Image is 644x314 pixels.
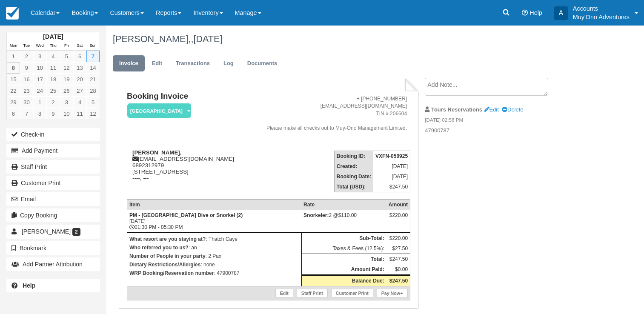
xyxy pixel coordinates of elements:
p: Muy'Ono Adventures [573,13,630,21]
td: [DATE] 01:30 PM - 05:30 PM [127,210,301,232]
th: Booking Date: [334,171,373,182]
a: 21 [86,74,100,85]
strong: Snorkeler [303,212,329,218]
a: 4 [46,51,60,62]
strong: PM - [GEOGRAPHIC_DATA] Dive or Snorkel (2) [129,212,243,218]
strong: [DATE] [43,33,63,40]
a: Pay Now [377,289,408,297]
th: Created: [334,161,373,171]
a: 1 [7,51,20,62]
td: 2 @ [301,210,386,232]
th: Balance Due: [301,275,386,286]
a: 6 [73,51,86,62]
a: 18 [46,74,60,85]
img: checkfront-main-nav-mini-logo.png [6,7,19,20]
span: [DATE] [193,34,222,44]
th: Sat [73,41,86,51]
button: Email [6,192,100,206]
th: Total: [301,254,386,264]
button: Bookmark [6,241,100,255]
a: 5 [86,97,100,108]
a: 6 [7,108,20,120]
a: 3 [60,97,73,108]
a: 9 [20,62,33,74]
span: [PERSON_NAME] [22,228,71,235]
a: Transactions [169,55,216,72]
a: 16 [20,74,33,85]
a: 25 [46,85,60,97]
a: 15 [7,74,20,85]
a: 30 [20,97,33,108]
a: 28 [86,85,100,97]
a: 1 [33,97,46,108]
address: + [PHONE_NUMBER] [EMAIL_ADDRESS][DOMAIN_NAME] TIN # 206604 Please make all checks out to Muy-Ono ... [250,95,407,132]
b: Help [23,282,35,289]
a: 9 [46,108,60,120]
a: Edit [484,106,499,113]
td: $247.50 [386,254,410,264]
a: 22 [7,85,20,97]
a: Staff Print [297,289,328,297]
th: Item [127,199,301,210]
strong: Tours Reservations [431,106,482,113]
a: [PERSON_NAME] 2 [6,225,100,238]
span: 2 [72,228,80,236]
i: Help [522,10,528,16]
a: Customer Print [6,176,100,190]
a: Customer Print [331,289,373,297]
a: 19 [60,74,73,85]
th: Wed [33,41,46,51]
strong: Who referred you to us? [129,245,189,251]
strong: VXFN-050925 [375,153,408,159]
a: 2 [20,51,33,62]
a: 2 [46,97,60,108]
a: 3 [33,51,46,62]
h1: [PERSON_NAME],, [113,34,583,44]
p: : 2 Pax [129,252,299,260]
a: [GEOGRAPHIC_DATA] [127,103,188,119]
a: 24 [33,85,46,97]
button: Add Partner Attribution [6,257,100,271]
p: : Thatch Caye [129,235,299,243]
button: Add Payment [6,144,100,157]
a: Edit [275,289,293,297]
a: 4 [73,97,86,108]
span: $110.00 [338,212,357,218]
a: Delete [502,106,523,113]
strong: $247.50 [389,278,408,284]
td: $247.50 [373,182,410,192]
a: 26 [60,85,73,97]
td: $27.50 [386,243,410,254]
p: 47900787 [425,127,568,135]
p: Accounts [573,4,630,13]
th: Mon [7,41,20,51]
a: 8 [7,62,20,74]
th: Rate [301,199,386,210]
strong: What resort are you staying at? [129,236,206,242]
a: 12 [60,62,73,74]
a: Staff Print [6,160,100,174]
a: 17 [33,74,46,85]
th: Sun [86,41,100,51]
a: 7 [20,108,33,120]
a: 12 [86,108,100,120]
th: Total (USD): [334,182,373,192]
th: Amount Paid: [301,264,386,275]
strong: [PERSON_NAME], [132,149,182,156]
td: [DATE] [373,171,410,182]
a: Edit [146,55,169,72]
a: Documents [241,55,284,72]
em: [DATE] 02:58 PM [425,117,568,126]
th: Booking ID: [334,151,373,161]
p: : none [129,260,299,269]
td: $220.00 [386,233,410,243]
div: $220.00 [389,212,408,225]
a: 10 [60,108,73,120]
a: 11 [73,108,86,120]
th: Amount [386,199,410,210]
strong: WRP Booking/Reservation number [129,270,214,276]
th: Fri [60,41,73,51]
strong: Dietary Restrictions/Allergies [129,262,200,268]
a: 10 [33,62,46,74]
button: Check-in [6,128,100,141]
